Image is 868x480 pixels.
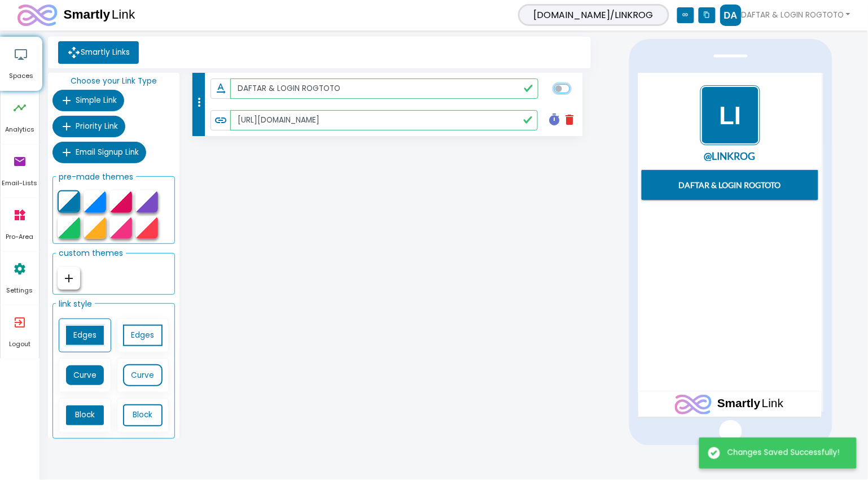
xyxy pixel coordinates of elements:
i: settings [13,252,27,286]
span: Pro-Area [1,232,39,242]
span: Simple Link [76,95,117,106]
span: [DOMAIN_NAME]/LINKROG [518,4,669,26]
a: Edges [123,325,163,347]
a: settings Settings [1,252,39,305]
i: add [60,94,73,107]
i: link [677,7,694,23]
i: more_vert [192,95,206,109]
img: logo.svg [37,322,146,342]
a: @LINKROG [3,78,181,89]
i: content_copy [699,7,716,23]
button: add Simple Link [52,90,124,111]
span: Email-Lists [1,178,39,189]
span: Logout [1,339,39,350]
p: Choose your Link Type [52,73,175,90]
i: add [62,272,76,285]
input: write a display name for your link (e.g My Wonderful Store, My Products etc) [230,78,538,99]
i: timeline [13,91,27,125]
a: widgets Pro-Area [1,198,39,251]
button: add [58,267,80,290]
i: add [60,146,73,159]
legend: pre-made themes [56,168,136,186]
a: Block [123,404,163,426]
span: Priority Link [76,121,118,132]
i: text_rotation_none [214,82,227,95]
span: Email Signup Link [76,147,139,158]
legend: link style [56,295,95,313]
a: Block [65,404,105,426]
a: DAFTAR & LOGIN ROGTOTO [720,5,851,26]
img: logo.svg [17,5,137,26]
legend: custom themes [56,244,126,262]
i: delete [563,113,576,126]
span: Analytics [1,125,39,135]
a: email Email-Lists [1,145,39,198]
button: add Priority Link [52,116,125,137]
i: exit_to_app [13,306,27,339]
input: paste your link url here [230,110,538,130]
div: Changes Saved Successfully! [727,447,840,459]
a: Edges [65,325,105,347]
a: timeline Analytics [1,91,39,144]
i: link [214,114,227,127]
a: Smartly Links [58,41,139,64]
i: add [60,120,73,133]
a: airplay Spaces [1,37,42,90]
a: exit_to_app Logout [1,306,39,359]
a: DAFTAR & LOGIN ROGTOTO [3,97,181,127]
button: add Email Signup Link [52,142,146,163]
span: Settings [1,286,39,296]
i: airplay [15,37,28,71]
i: email [13,145,27,178]
a: Curve [123,364,163,386]
i: widgets [13,198,27,232]
a: Curve [65,364,105,386]
i: timer [547,113,561,126]
span: Spaces [1,71,42,81]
